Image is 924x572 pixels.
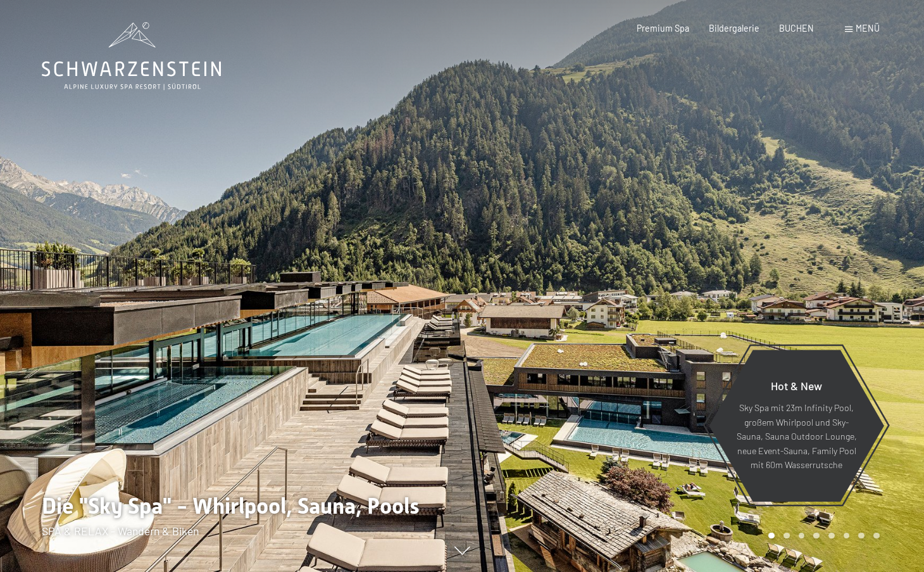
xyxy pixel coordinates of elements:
[764,533,879,539] div: Carousel Pagination
[771,379,822,393] span: Hot & New
[779,23,814,34] a: BUCHEN
[784,533,790,539] div: Carousel Page 2
[708,349,885,502] a: Hot & New Sky Spa mit 23m Infinity Pool, großem Whirlpool und Sky-Sauna, Sauna Outdoor Lounge, ne...
[768,533,775,539] div: Carousel Page 1 (Current Slide)
[858,533,865,539] div: Carousel Page 7
[856,23,880,34] span: Menü
[637,23,689,34] a: Premium Spa
[736,401,857,473] p: Sky Spa mit 23m Infinity Pool, großem Whirlpool und Sky-Sauna, Sauna Outdoor Lounge, neue Event-S...
[799,533,805,539] div: Carousel Page 3
[844,533,850,539] div: Carousel Page 6
[873,533,880,539] div: Carousel Page 8
[813,533,820,539] div: Carousel Page 4
[828,533,835,539] div: Carousel Page 5
[709,23,759,34] a: Bildergalerie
